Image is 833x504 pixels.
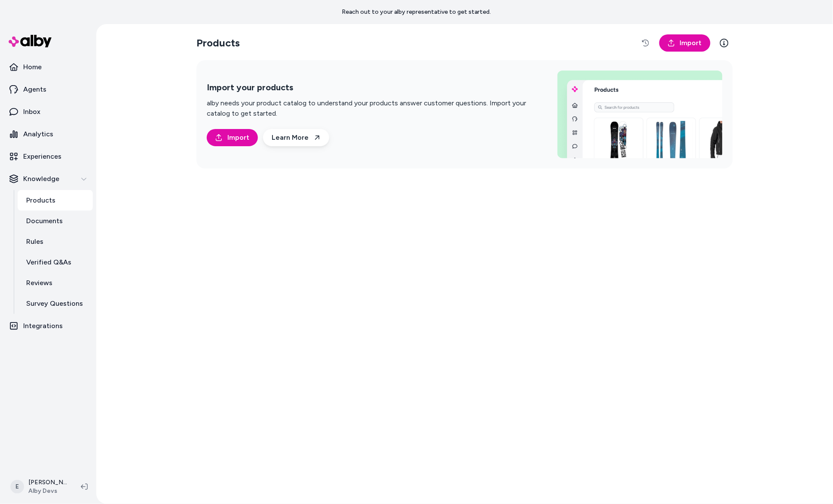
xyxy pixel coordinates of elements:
span: Import [227,132,249,143]
img: Import your products [557,71,723,158]
button: Knowledge [3,169,93,189]
a: Analytics [3,124,93,144]
p: Knowledge [23,174,59,184]
span: Alby Devs [28,487,67,495]
p: Experiences [23,151,61,162]
span: Import [680,38,702,48]
p: Rules [26,237,43,247]
a: Documents [18,211,93,231]
h2: Import your products [207,82,537,93]
h2: Products [196,36,240,50]
a: Home [3,57,93,77]
a: Integrations [3,316,93,336]
p: alby needs your product catalog to understand your products answer customer questions. Import you... [207,98,537,119]
p: Home [23,62,42,72]
p: Agents [23,84,46,95]
p: Products [26,195,55,206]
a: Inbox [3,101,93,122]
a: Learn More [263,129,329,146]
span: E [10,480,24,494]
p: Reviews [26,278,52,288]
a: Experiences [3,146,93,167]
a: Agents [3,79,93,100]
p: [PERSON_NAME] [28,478,67,487]
p: Analytics [23,129,53,139]
p: Integrations [23,321,63,331]
a: Rules [18,231,93,252]
a: Products [18,190,93,211]
p: Verified Q&As [26,257,71,267]
p: Reach out to your alby representative to get started. [342,8,491,16]
p: Documents [26,216,63,226]
a: Verified Q&As [18,252,93,273]
a: Reviews [18,273,93,293]
img: alby Logo [9,35,52,47]
a: Import [207,129,258,146]
p: Survey Questions [26,298,83,309]
button: E[PERSON_NAME]Alby Devs [5,473,74,501]
p: Inbox [23,107,40,117]
a: Import [659,34,710,52]
a: Survey Questions [18,293,93,314]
